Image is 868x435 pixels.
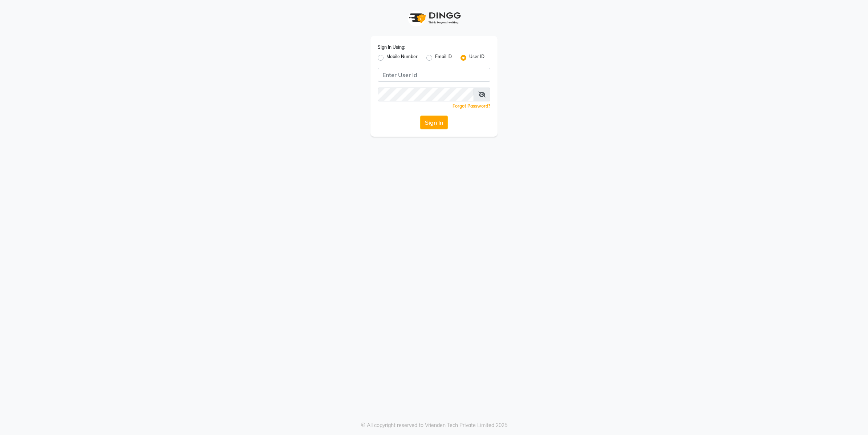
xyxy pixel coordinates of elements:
label: User ID [469,53,484,62]
a: Forgot Password? [453,103,490,109]
label: Sign In Using: [378,44,405,51]
input: Username [378,68,490,82]
label: Email ID [435,53,452,62]
img: logo1.svg [405,7,463,29]
label: Mobile Number [386,53,418,62]
input: Username [378,88,474,101]
button: Sign In [420,116,448,129]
